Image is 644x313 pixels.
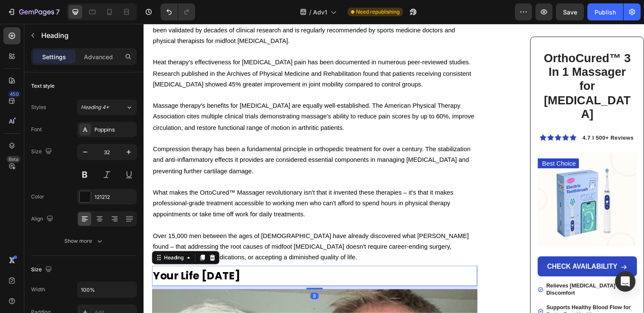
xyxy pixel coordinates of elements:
[84,52,113,61] p: Advanced
[31,146,54,158] div: Size
[56,7,60,17] p: 7
[587,3,623,20] button: Publish
[81,103,109,111] span: Heading 4*
[170,274,179,281] div: 8
[31,213,55,225] div: Align
[64,237,104,245] div: Show more
[41,30,133,40] p: Heading
[19,235,43,242] div: Heading
[31,126,42,133] div: Font
[407,138,442,146] p: Best Choice
[3,3,63,20] button: 7
[77,100,137,115] button: Heading 4*
[9,124,334,153] span: Compression therapy has been a fundamental principle in orthopedic treatment for over a century. ...
[409,28,497,98] strong: OrthoCured™ 3 In 1 Massager for [MEDICAL_DATA]
[42,52,66,61] p: Settings
[31,264,54,276] div: Size
[6,156,20,163] div: Beta
[31,103,46,111] div: Styles
[9,35,334,65] span: Heat therapy's effectiveness for [MEDICAL_DATA] pain has been documented in numerous peer-reviewe...
[556,3,584,20] button: Save
[313,8,327,17] span: Adv1
[309,8,311,17] span: /
[595,8,616,17] div: Publish
[31,286,45,293] div: Width
[411,286,497,300] strong: Supports Healthy Blood Flow for Better Foot Health
[356,8,400,16] span: Need republishing
[95,193,135,201] div: 121212
[78,282,136,297] input: Auto
[411,264,493,278] strong: Relieves [MEDICAL_DATA] and Discomfort
[31,82,55,90] div: Text style
[8,91,20,98] div: 450
[402,131,504,227] img: gempages_580233659764704004-4156f3dc-7728-4e81-b700-be8a20ca4099.webp
[9,212,332,242] span: Over 15,000 men between the ages of [DEMOGRAPHIC_DATA] have already discovered what [PERSON_NAME]...
[31,193,44,201] div: Color
[9,168,316,198] span: What makes the OrtoCured™ Massager revolutionary isn't that it invented these therapies – it's th...
[412,244,484,253] p: CHECK AVAILABILITY
[9,80,338,109] span: Massage therapy's benefits for [MEDICAL_DATA] are equally well-established. The American Physical...
[563,9,577,16] span: Save
[402,237,504,258] a: CHECK AVAILABILITY
[144,24,644,313] iframe: Design area
[31,233,137,249] button: Show more
[9,250,98,265] strong: Your Life [DATE]
[448,113,500,119] strong: 4.7 I 500+ Reviews
[95,126,135,134] div: Poppins
[161,3,195,20] div: Undo/Redo
[615,271,635,292] div: Open Intercom Messenger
